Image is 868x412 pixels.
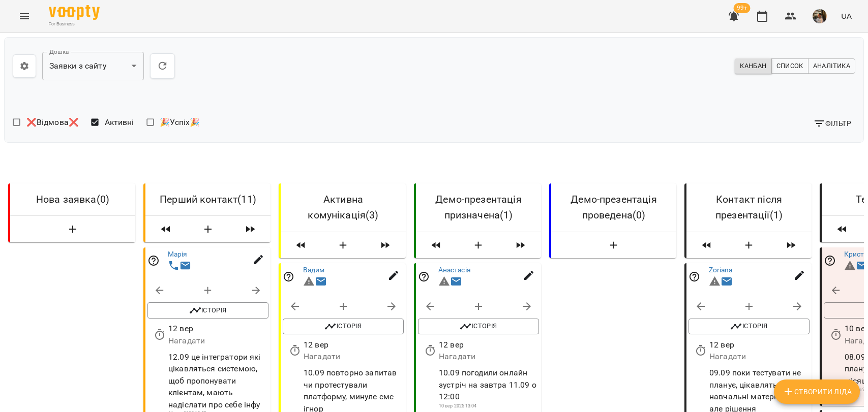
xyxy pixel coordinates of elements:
p: 12 вер [439,339,539,351]
a: Zoriana [709,266,733,274]
p: Нагадати [709,351,810,363]
a: Анастасія [438,266,471,274]
h6: Нова заявка ( 0 ) [18,192,127,207]
button: Аналітика [808,58,855,74]
span: Історія [153,305,263,317]
span: Пересунути лідів з колонки [369,236,402,255]
svg: Відповідальний співробітник не заданий [147,255,160,267]
h6: Перший контакт ( 11 ) [154,192,262,207]
span: Пересунути лідів з колонки [504,236,537,255]
button: Історія [283,319,404,335]
img: Voopty Logo [49,5,100,20]
p: 10 вер 2025 13:04 [439,403,539,410]
h6: Демо-презентація призначена ( 1 ) [424,192,533,224]
button: Канбан [735,58,771,74]
span: Історія [694,321,804,333]
button: Створити Ліда [14,220,131,239]
svg: Невірний формат телефону 0971817044 [844,260,856,272]
svg: Невірний формат телефону 0936544776 [303,275,315,288]
span: Історія [288,321,399,333]
button: Історія [147,303,268,319]
div: Заявки з сайту [42,52,144,80]
p: Нагадати [439,351,539,363]
button: Історія [418,319,539,335]
svg: Невірний формат телефону 0977000840 [709,275,721,288]
span: 99+ [734,3,751,13]
span: Пересунути лідів з колонки [826,220,858,239]
svg: Відповідальний співробітник не заданий [283,271,295,283]
button: UA [837,7,856,25]
h6: Активна комунікація ( 3 ) [289,192,398,224]
svg: Відповідальний співробітник не заданий [824,255,836,267]
button: Історія [689,319,810,335]
a: Марія [168,250,188,258]
button: Створити Ліда [727,236,771,255]
span: Історія [423,321,534,333]
span: Пересунути лідів з колонки [149,220,182,239]
span: 🎉Успіх🎉 [160,116,200,129]
span: Створити Ліда [782,386,852,398]
p: 10.09 погодили онлайн зустріч на завтра 11.09 о 12:00 [439,367,539,403]
span: Аналітика [813,60,850,72]
svg: Невірний формат телефону 0992907140 [438,275,451,288]
span: Пересунути лідів з колонки [691,236,723,255]
p: 12 вер [304,339,404,351]
p: 12 вер [168,323,268,335]
p: 12 вер [709,339,810,351]
svg: Відповідальний співробітник не заданий [689,271,701,283]
p: Нагадати [168,335,268,347]
span: Пересунути лідів з колонки [234,220,266,239]
svg: Відповідальний співробітник не заданий [418,271,430,283]
span: Пересунути лідів з колонки [420,236,453,255]
span: For Business [49,21,100,27]
button: Фільтр [809,114,855,133]
span: Пересунути лідів з колонки [775,236,807,255]
img: 667c661dbb1374cb219499a1f67010c8.jpg [813,9,827,23]
button: Створити Ліда [555,236,672,255]
span: Канбан [740,60,766,72]
button: Створити Ліда [321,236,365,255]
span: Список [776,60,803,72]
p: Нагадати [304,351,404,363]
span: Фільтр [813,117,851,130]
button: Створити Ліда [774,379,860,404]
h6: Демо-презентація проведена ( 0 ) [559,192,668,224]
span: Пересунути лідів з колонки [285,236,317,255]
button: Створити Ліда [457,236,500,255]
span: ❌Відмова❌ [26,116,79,129]
p: 12.09 це інтегратори які цікавляться системою, щоб пропонувати клієнтам, мають надіслати про себе... [168,351,268,411]
span: Активні [105,116,134,129]
span: UA [841,11,852,21]
h6: Контакт після презентації ( 1 ) [695,192,803,224]
button: Список [771,58,809,74]
button: Створити Ліда [186,220,230,239]
button: Menu [12,4,37,28]
a: Вадим [303,266,325,274]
